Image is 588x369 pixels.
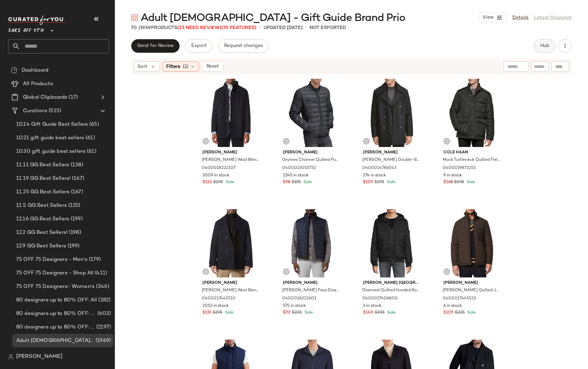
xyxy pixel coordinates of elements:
img: svg%3e [131,14,138,21]
span: 0400019873255 [443,165,476,171]
span: 11.5 GG Best Sellers [16,202,67,210]
span: 0400018222107 [202,165,236,171]
span: $225 [455,310,465,316]
span: $295 [375,310,385,316]
span: (125) [67,202,80,210]
span: [PERSON_NAME] [283,150,340,156]
span: Request changes [224,43,263,49]
span: 11.25 GG Best Sellers [16,188,70,196]
span: Sale [465,180,475,184]
span: 10.21 gift guide best sellers [16,134,84,142]
span: Dashboard [22,67,48,74]
span: $140 [363,310,373,316]
span: Sale [303,311,313,315]
span: $105 [363,179,373,186]
span: • [305,24,307,32]
img: 0400018222601_INK [277,209,345,277]
span: 3009 in stock [202,173,229,179]
img: svg%3e [284,139,288,143]
span: $195 [292,179,301,186]
button: Send for Review [131,39,179,53]
span: Sale [386,180,395,184]
span: Send for Review [137,43,174,49]
span: (167) [70,188,83,196]
button: Hub [534,39,556,53]
span: (23 Need Review) [177,25,221,30]
span: 6 in stock [443,303,462,309]
span: (138) [69,161,83,169]
span: (199) [69,215,83,223]
span: (411) [94,269,107,277]
span: 75 OFF 75 Designers - Men's [16,256,88,264]
span: [PERSON_NAME] [GEOGRAPHIC_DATA] [363,280,420,286]
span: (61) [85,148,96,155]
span: 9 in stock [443,173,462,179]
span: Hub [540,43,549,49]
span: [PERSON_NAME] [16,353,63,361]
img: svg%3e [284,270,288,274]
span: Global Clipboards [23,94,67,101]
img: svg%3e [204,270,208,274]
span: 80 designers up to 80% OFF: All [16,296,97,304]
span: 0400017445510 [202,296,236,302]
span: Reset [206,64,219,69]
span: Export [191,43,206,49]
span: 0400014786543 [362,165,396,171]
span: Saks OFF 5TH [8,23,44,35]
span: Mock Turtleneck Quilted Field Jacket [443,157,500,163]
span: 11.11 GG Best Sellers [16,161,69,169]
span: 80 designers up to 80% OFF: Women's [16,323,95,331]
span: $126 [202,179,212,186]
span: (1969) [94,337,111,345]
span: $295 [213,310,222,316]
span: Sale [224,180,234,184]
span: $295 [213,179,223,186]
span: Sale [224,311,234,315]
span: All Products [23,80,53,88]
span: 2052 in stock [202,303,229,309]
span: Curations [23,107,47,115]
span: 70 / [131,25,140,30]
span: View [482,15,494,20]
div: Products [131,24,256,31]
span: (167) [71,175,84,182]
img: svg%3e [204,139,208,143]
span: (2197) [95,323,111,331]
span: [PERSON_NAME] Faux Down Puffer Vest [282,288,339,294]
span: [PERSON_NAME] Quilted Jacket [443,288,500,294]
span: Sale [386,311,396,315]
img: svg%3e [8,354,14,360]
span: [PERSON_NAME] [443,280,500,286]
span: 10.14 Gift Guide Best Sellers [16,121,88,128]
img: 0400019873255_BLACK [438,79,506,147]
span: (17) [67,94,78,101]
span: $168 [443,179,453,186]
span: 12.9 GG Best Sellers [16,242,66,250]
button: Request changes [218,39,269,53]
img: cfy_white_logo.C9jOOHJF.svg [8,16,66,25]
span: 2 in stock [363,303,382,309]
span: • [259,24,261,32]
span: 0400017406800 [362,296,398,302]
span: 12.2 GG Best Sellers! [16,229,68,237]
span: 575 in stock [283,303,306,309]
img: svg%3e [11,67,18,74]
span: 10.30 gift guide best sellers [16,148,85,155]
span: Filters [166,63,180,70]
span: 0400018222601 [282,296,316,302]
span: $70 [283,310,291,316]
img: 0400017445533_OLIVE [438,209,506,277]
span: $119 [202,310,211,316]
img: svg%3e [445,270,449,274]
span: 75 OFF 75 Designers - Shop All [16,269,94,277]
span: [PERSON_NAME] Wool Blend Field Jacket [202,157,259,163]
button: View [479,13,507,23]
span: Sort [138,63,147,70]
button: Reset [202,62,223,72]
span: 0400013055732 [282,165,316,171]
span: Sale [466,311,476,315]
span: [PERSON_NAME] [363,150,420,156]
span: Diamond Quilted Hooded Bomber [362,288,419,294]
span: $295 [374,179,384,186]
span: 80 designers up to 80% OFF: Men's [16,310,96,318]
